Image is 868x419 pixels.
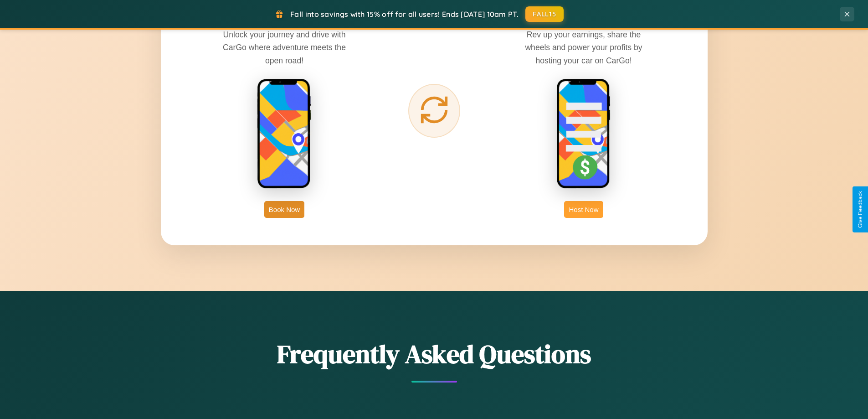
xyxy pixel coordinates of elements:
button: Book Now [264,201,304,218]
button: Host Now [564,201,603,218]
button: FALL15 [525,6,564,22]
div: Give Feedback [857,191,863,228]
img: rent phone [257,78,312,190]
p: Unlock your journey and drive with CarGo where adventure meets the open road! [216,28,353,67]
p: Rev up your earnings, share the wheels and power your profits by hosting your car on CarGo! [515,28,652,67]
img: host phone [556,78,611,190]
span: Fall into savings with 15% off for all users! Ends [DATE] 10am PT. [290,10,519,19]
h2: Frequently Asked Questions [161,336,708,372]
